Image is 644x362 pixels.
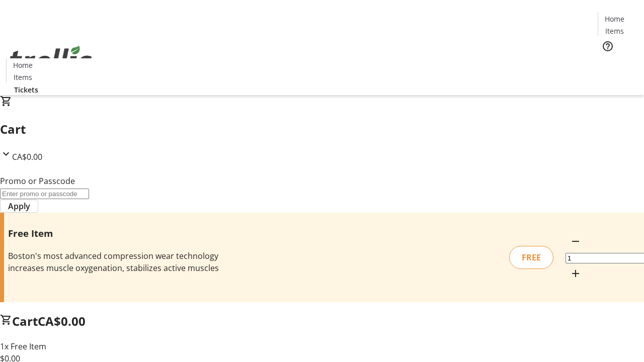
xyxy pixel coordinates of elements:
[12,151,42,162] span: CA$0.00
[566,263,586,284] button: Increment by one
[8,226,228,240] h3: Free Item
[605,26,624,36] span: Items
[509,246,553,269] div: FREE
[8,200,30,212] span: Apply
[598,26,630,36] a: Items
[6,35,96,85] img: Orient E2E Organization fhxPYzq0ca's Logo
[6,84,46,95] a: Tickets
[13,60,33,70] span: Home
[38,313,86,329] span: CA$0.00
[566,231,586,251] button: Decrement by one
[14,72,32,82] span: Items
[598,36,618,56] button: Help
[598,14,630,24] a: Home
[7,72,39,82] a: Items
[14,84,38,95] span: Tickets
[8,250,228,274] div: Boston's most advanced compression wear technology increases muscle oxygenation, stabilizes activ...
[7,60,39,70] a: Home
[605,14,624,24] span: Home
[598,58,638,69] a: Tickets
[606,58,630,69] span: Tickets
